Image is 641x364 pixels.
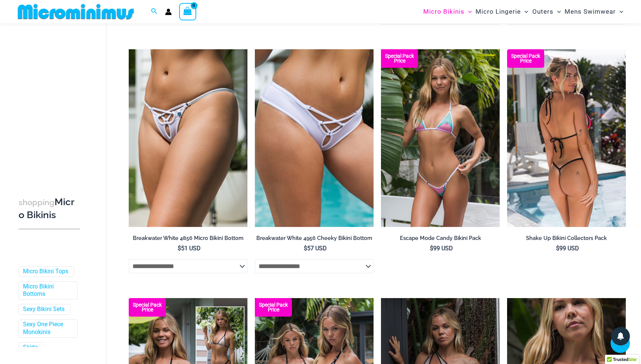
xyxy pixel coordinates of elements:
[421,2,474,21] a: Micro BikinisMenu ToggleMenu Toggle
[616,2,623,21] span: Menu Toggle
[381,49,500,227] a: Escape Mode Candy 3151 Top 4151 Bottom 02 Escape Mode Candy 3151 Top 4151 Bottom 04Escape Mode Ca...
[507,54,544,63] b: Special Pack Price
[178,245,181,252] span: $
[553,2,561,21] span: Menu Toggle
[23,268,68,275] a: Micro Bikini Tops
[129,235,247,244] a: Breakwater White 4856 Micro Bikini Bottom
[255,49,374,227] img: Breakwater White 4956 Shorts 01
[129,49,247,227] img: Breakwater White 4856 Micro Bottom 01
[304,245,307,252] span: $
[381,49,500,227] img: Escape Mode Candy 3151 Top 4151 Bottom 02
[19,196,80,221] h3: Micro Bikinis
[255,235,374,244] a: Breakwater White 4956 Cheeky Bikini Bottom
[19,25,85,173] iframe: TrustedSite Certified
[565,2,616,21] span: Mens Swimwear
[556,245,559,252] span: $
[165,9,172,15] a: Account icon link
[521,2,528,21] span: Menu Toggle
[179,3,196,20] a: View Shopping Cart, empty
[474,2,530,21] a: Micro LingerieMenu ToggleMenu Toggle
[23,344,38,351] a: Skirts
[255,49,374,227] a: Breakwater White 4956 Shorts 01Breakwater White 341 Top 4956 Shorts 04Breakwater White 341 Top 49...
[381,235,500,244] a: Escape Mode Candy Bikini Pack
[430,245,433,252] span: $
[129,49,247,227] a: Breakwater White 4856 Micro Bottom 01Breakwater White 3153 Top 4856 Micro Bottom 06Breakwater Whi...
[532,2,553,21] span: Outers
[507,235,626,242] h2: Shake Up Bikini Collectors Pack
[423,2,464,21] span: Micro Bikinis
[381,54,418,63] b: Special Pack Price
[19,198,55,207] span: shopping
[23,321,72,336] a: Sexy One Piece Monokinis
[304,245,327,252] bdi: 57 USD
[255,303,292,312] b: Special Pack Price
[151,7,158,16] a: Search icon link
[255,235,374,242] h2: Breakwater White 4956 Cheeky Bikini Bottom
[507,49,626,227] img: Shake Up Sunset 3145 Top 4145 Bottom 05
[530,2,563,21] a: OutersMenu ToggleMenu Toggle
[129,235,247,242] h2: Breakwater White 4856 Micro Bikini Bottom
[15,3,137,20] img: MM SHOP LOGO FLAT
[507,235,626,244] a: Shake Up Bikini Collectors Pack
[23,283,72,298] a: Micro Bikini Bottoms
[464,2,472,21] span: Menu Toggle
[563,2,625,21] a: Mens SwimwearMenu ToggleMenu Toggle
[420,1,626,22] nav: Site Navigation
[129,303,166,312] b: Special Pack Price
[178,245,201,252] bdi: 51 USD
[381,235,500,242] h2: Escape Mode Candy Bikini Pack
[556,245,579,252] bdi: 99 USD
[507,49,626,227] a: Shake Up Sunset 3145 Top 4145 Bottom 04 Shake Up Sunset 3145 Top 4145 Bottom 05Shake Up Sunset 31...
[430,245,453,252] bdi: 99 USD
[23,306,65,314] a: Sexy Bikini Sets
[476,2,521,21] span: Micro Lingerie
